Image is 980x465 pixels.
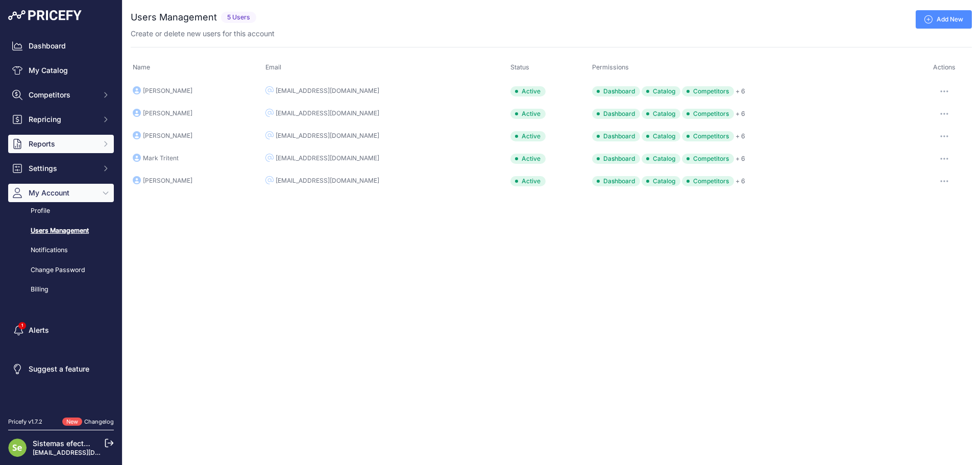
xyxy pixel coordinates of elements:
[143,154,179,162] div: Mark Tritent
[736,132,745,140] a: + 6
[8,360,114,378] a: Suggest a feature
[682,86,734,96] span: Competitors
[8,10,82,20] img: Pricefy Logo
[736,177,745,185] a: + 6
[8,135,114,153] button: Reports
[592,86,640,96] span: Dashboard
[8,37,114,405] nav: Sidebar
[682,176,734,186] span: Competitors
[33,449,139,456] a: [EMAIL_ADDRESS][DOMAIN_NAME]
[682,131,734,141] span: Competitors
[143,132,192,140] div: [PERSON_NAME]
[8,241,114,259] a: Notifications
[510,154,546,164] div: Active
[221,12,256,23] span: 5 Users
[8,61,114,80] a: My Catalog
[933,63,955,71] span: Actions
[8,184,114,202] button: My Account
[510,63,529,71] span: Status
[592,176,640,186] span: Dashboard
[33,439,101,448] a: Sistemas efectoLed
[276,132,379,140] div: [EMAIL_ADDRESS][DOMAIN_NAME]
[276,109,379,117] div: [EMAIL_ADDRESS][DOMAIN_NAME]
[916,10,972,29] a: Add New
[642,86,680,96] span: Catalog
[642,131,680,141] span: Catalog
[592,131,640,141] span: Dashboard
[143,109,192,117] div: [PERSON_NAME]
[29,114,95,125] span: Repricing
[736,110,745,117] a: + 6
[29,90,95,100] span: Competitors
[265,63,281,71] span: Email
[29,139,95,149] span: Reports
[143,87,192,95] div: [PERSON_NAME]
[682,154,734,164] span: Competitors
[8,261,114,279] a: Change Password
[276,154,379,162] div: [EMAIL_ADDRESS][DOMAIN_NAME]
[682,109,734,119] span: Competitors
[642,176,680,186] span: Catalog
[8,202,114,220] a: Profile
[84,418,114,425] a: Changelog
[592,63,629,71] span: Permissions
[642,109,680,119] span: Catalog
[8,159,114,178] button: Settings
[133,63,150,71] span: Name
[592,109,640,119] span: Dashboard
[8,222,114,240] a: Users Management
[736,87,745,95] a: + 6
[8,86,114,104] button: Competitors
[29,163,95,174] span: Settings
[276,177,379,185] div: [EMAIL_ADDRESS][DOMAIN_NAME]
[143,177,192,185] div: [PERSON_NAME]
[510,109,546,119] div: Active
[8,281,114,299] a: Billing
[642,154,680,164] span: Catalog
[736,155,745,162] a: + 6
[510,176,546,186] div: Active
[62,418,82,426] span: New
[8,321,114,339] a: Alerts
[592,154,640,164] span: Dashboard
[131,10,217,25] h2: Users Management
[510,86,546,96] div: Active
[131,29,275,39] p: Create or delete new users for this account
[8,110,114,129] button: Repricing
[29,188,95,198] span: My Account
[276,87,379,95] div: [EMAIL_ADDRESS][DOMAIN_NAME]
[8,418,42,426] div: Pricefy v1.7.2
[8,37,114,55] a: Dashboard
[510,131,546,141] div: Active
